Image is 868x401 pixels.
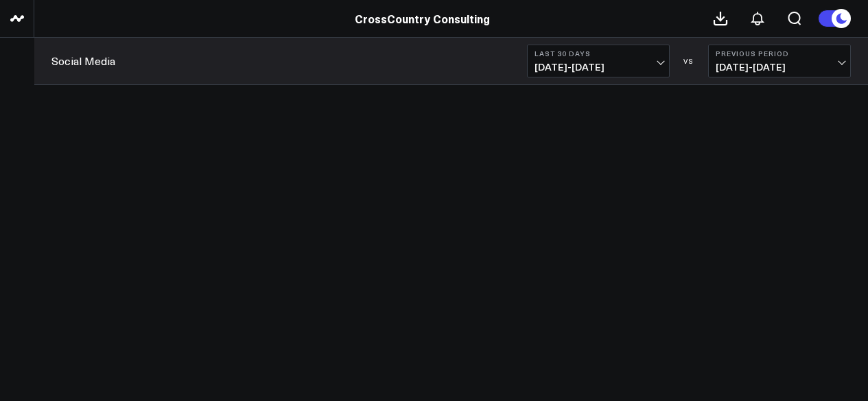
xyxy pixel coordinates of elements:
span: [DATE] - [DATE] [716,62,843,73]
button: Last 30 Days[DATE]-[DATE] [527,45,670,77]
span: [DATE] - [DATE] [535,62,662,73]
b: Last 30 Days [535,49,662,58]
b: Previous Period [716,49,843,58]
a: CrossCountry Consulting [355,11,490,26]
button: Previous Period[DATE]-[DATE] [708,45,851,77]
a: Social Media [51,53,115,69]
div: VS [677,57,701,65]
